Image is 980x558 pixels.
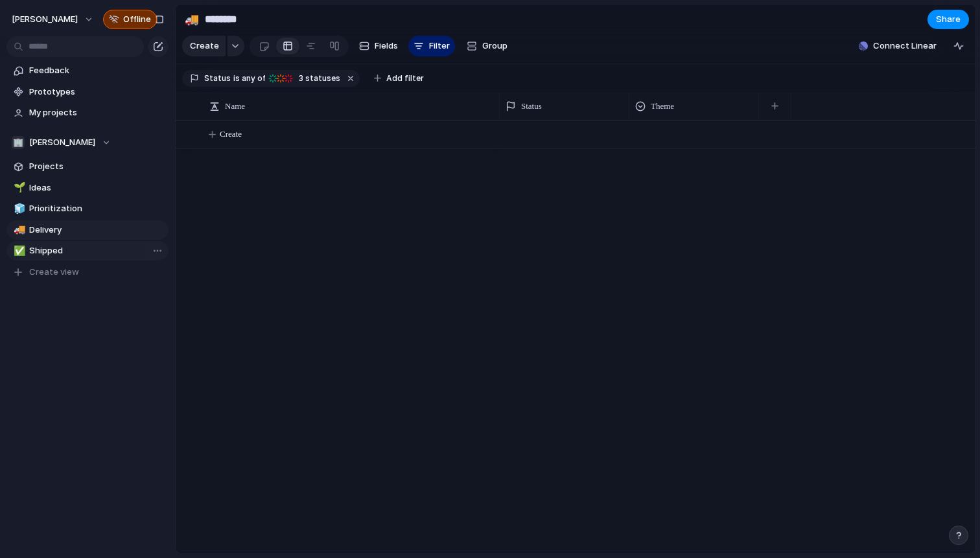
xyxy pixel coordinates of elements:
[6,241,169,261] a: ✅Shipped
[29,136,95,149] span: [PERSON_NAME]
[204,73,231,84] span: Status
[12,181,25,194] button: 🌱
[6,133,169,152] button: 🏢[PERSON_NAME]
[6,199,169,218] a: 🧊Prioritization
[29,202,164,215] span: Prioritization
[6,103,169,122] a: My projects
[12,244,25,257] button: ✅
[231,71,268,86] button: isany of
[233,73,240,84] span: is
[6,220,169,240] a: 🚚Delivery
[375,40,398,52] span: Fields
[123,13,151,26] span: Offline
[182,36,226,56] button: Create
[6,9,100,30] button: [PERSON_NAME]
[190,40,219,52] span: Create
[220,128,242,141] span: Create
[6,82,169,102] a: Prototypes
[29,160,164,173] span: Projects
[29,181,164,194] span: Ideas
[12,136,25,149] div: 🏢
[185,10,199,28] div: 🚚
[6,61,169,80] a: Feedback
[6,157,169,176] a: Projects
[14,244,23,259] div: ✅
[873,40,937,52] span: Connect Linear
[651,100,674,113] span: Theme
[29,224,164,237] span: Delivery
[29,266,79,279] span: Create view
[12,202,25,215] button: 🧊
[240,73,265,84] span: any of
[225,100,245,113] span: Name
[927,10,969,29] button: Share
[14,202,23,216] div: 🧊
[181,9,202,30] button: 🚚
[295,73,340,84] span: statuses
[6,262,169,282] button: Create view
[386,73,424,84] span: Add filter
[29,64,164,77] span: Feedback
[12,224,25,237] button: 🚚
[366,69,432,87] button: Add filter
[29,106,164,119] span: My projects
[29,86,164,99] span: Prototypes
[460,36,514,56] button: Group
[14,180,23,195] div: 🌱
[354,36,403,56] button: Fields
[12,13,78,26] span: [PERSON_NAME]
[6,178,169,198] a: 🌱Ideas
[482,40,507,52] span: Group
[295,73,305,83] span: 3
[429,40,450,52] span: Filter
[521,100,542,113] span: Status
[936,13,961,26] span: Share
[14,222,23,237] div: 🚚
[29,244,164,257] span: Shipped
[854,36,942,56] button: Connect Linear
[408,36,455,56] button: Filter
[266,71,343,86] button: 3 statuses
